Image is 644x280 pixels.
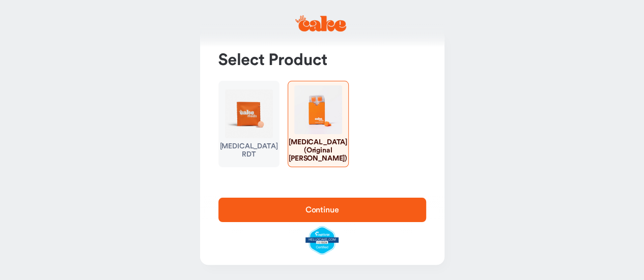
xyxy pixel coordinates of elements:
img: Erectile Dysfunction RDT [225,89,273,138]
h1: Select Product [218,50,426,71]
span: Continue [305,206,339,214]
div: [MEDICAL_DATA] (Original [PERSON_NAME]) [289,138,347,163]
button: Continue [218,198,426,222]
img: legit-script-certified.png [305,226,339,255]
img: Erectile Dysfunction (Original Troche) [294,85,342,134]
div: [MEDICAL_DATA] RDT [219,142,277,159]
